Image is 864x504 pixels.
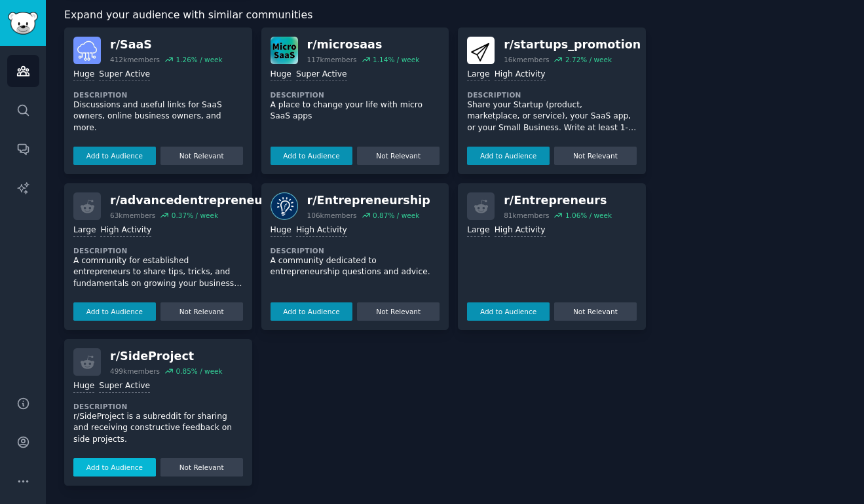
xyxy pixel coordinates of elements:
div: 16k members [504,55,549,64]
div: 81k members [504,211,549,220]
div: 412k members [110,55,160,64]
button: Add to Audience [73,147,156,165]
div: Large [467,225,489,237]
button: Add to Audience [467,302,550,321]
button: Not Relevant [160,147,243,165]
button: Add to Audience [73,302,156,321]
div: 1.14 % / week [373,55,419,64]
button: Not Relevant [554,147,637,165]
button: Not Relevant [357,302,440,321]
div: Large [73,225,96,237]
dt: Description [73,90,243,99]
img: microsaas [271,37,298,64]
div: 106k members [307,211,357,220]
span: Expand your audience with similar communities [64,7,312,24]
img: SaaS [73,37,101,64]
p: r/SideProject is a subreddit for sharing and receiving constructive feedback on side projects. [73,411,243,446]
div: 1.06 % / week [565,211,612,220]
div: r/ SideProject [110,348,223,365]
div: 1.26 % / week [176,55,222,64]
div: Huge [271,225,291,237]
div: r/ microsaas [307,37,420,53]
div: Huge [271,69,291,81]
button: Not Relevant [160,302,243,321]
div: Super Active [296,69,347,81]
div: 117k members [307,55,357,64]
div: r/ advancedentrepreneur [110,192,268,209]
button: Not Relevant [554,302,637,321]
div: Huge [73,380,94,393]
div: High Activity [495,225,546,237]
button: Not Relevant [357,147,440,165]
button: Add to Audience [467,147,550,165]
p: Discussions and useful links for SaaS owners, online business owners, and more. [73,99,243,134]
div: High Activity [296,225,347,237]
img: startups_promotion [467,37,495,64]
p: Share your Startup (product, marketplace, or service), your SaaS app, or your Small Business. Wri... [467,99,637,134]
div: 499k members [110,367,160,376]
button: Not Relevant [160,458,243,477]
div: r/ SaaS [110,37,223,53]
p: A community dedicated to entrepreneurship questions and advice. [271,255,440,278]
div: Large [467,69,489,81]
dt: Description [271,246,440,255]
div: High Activity [495,69,546,81]
dt: Description [271,90,440,99]
p: A place to change your life with micro SaaS apps [271,99,440,122]
div: 0.37 % / week [172,211,218,220]
div: r/ Entrepreneurs [504,192,612,209]
div: High Activity [100,225,151,237]
div: 0.87 % / week [373,211,419,220]
div: r/ startups_promotion [504,37,641,53]
div: 2.72 % / week [565,55,612,64]
div: Super Active [99,380,150,393]
div: Super Active [99,69,150,81]
div: r/ Entrepreneurship [307,192,430,209]
img: GummySearch logo [8,12,38,35]
button: Add to Audience [271,147,353,165]
div: 0.85 % / week [176,367,222,376]
img: Entrepreneurship [271,192,298,220]
p: A community for established entrepreneurs to share tips, tricks, and fundamentals on growing your... [73,255,243,290]
dt: Description [73,402,243,411]
dt: Description [467,90,637,99]
button: Add to Audience [271,302,353,321]
div: 63k members [110,211,155,220]
div: Huge [73,69,94,81]
dt: Description [73,246,243,255]
button: Add to Audience [73,458,156,477]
